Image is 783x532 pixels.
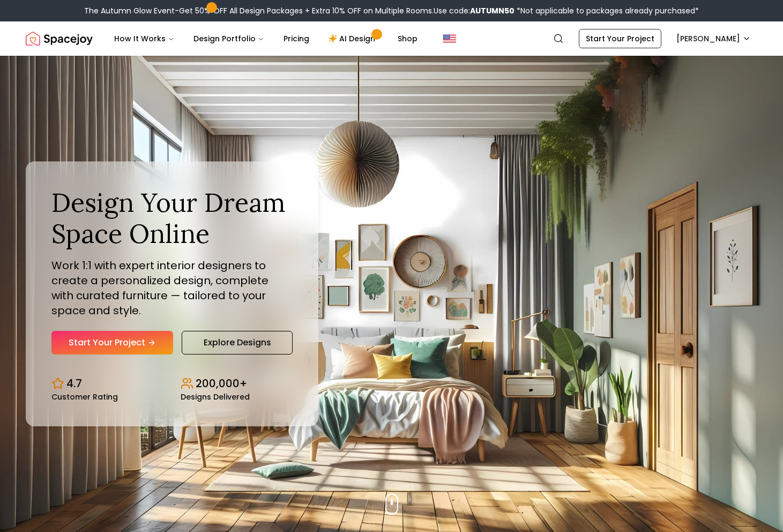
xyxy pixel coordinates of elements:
[196,376,247,391] p: 200,000+
[51,187,293,249] h1: Design Your Dream Space Online
[185,28,273,49] button: Design Portfolio
[320,28,387,49] a: AI Design
[434,5,514,16] span: Use code:
[26,28,93,49] a: Spacejoy
[579,29,661,48] a: Start Your Project
[443,32,456,45] img: United States
[51,258,293,318] p: Work 1:1 with expert interior designers to create a personalized design, complete with curated fu...
[182,331,293,354] a: Explore Designs
[106,28,183,49] button: How It Works
[51,393,118,401] small: Customer Rating
[106,28,426,49] nav: Main
[84,5,699,16] div: The Autumn Glow Event-Get 50% OFF All Design Packages + Extra 10% OFF on Multiple Rooms.
[670,29,757,48] button: [PERSON_NAME]
[514,5,699,16] span: *Not applicable to packages already purchased*
[275,28,318,49] a: Pricing
[26,21,757,56] nav: Global
[51,367,293,401] div: Design stats
[26,28,93,49] img: Spacejoy Logo
[181,393,250,401] small: Designs Delivered
[470,5,514,16] b: AUTUMN50
[66,376,82,391] p: 4.7
[389,28,426,49] a: Shop
[51,331,173,354] a: Start Your Project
